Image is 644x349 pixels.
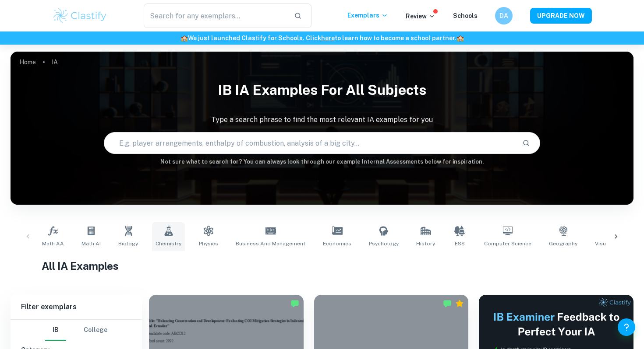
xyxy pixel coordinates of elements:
span: History [416,240,435,248]
h6: DA [499,11,509,21]
button: College [84,320,107,341]
span: Biology [118,240,138,248]
span: ESS [455,240,465,248]
span: Economics [323,240,351,248]
button: IB [45,320,66,341]
span: 🏫 [456,35,464,42]
span: Math AI [81,240,101,248]
span: Computer Science [484,240,531,248]
div: Premium [455,299,464,308]
button: DA [495,7,513,24]
h6: Filter exemplars [11,295,142,319]
span: 🏫 [180,35,188,42]
button: Search [519,136,534,150]
img: Marked [443,299,452,308]
h6: We just launched Clastify for Schools. Click to learn how to become a school partner. [2,33,642,43]
input: E.g. player arrangements, enthalpy of combustion, analysis of a big city... [104,131,515,155]
span: Psychology [369,240,399,248]
button: Help and Feedback [618,318,635,336]
span: Business and Management [236,240,305,248]
a: here [321,35,335,42]
span: Math AA [42,240,64,248]
a: Home [19,56,36,68]
span: Physics [199,240,218,248]
span: Geography [549,240,577,248]
span: Chemistry [156,240,181,248]
button: UPGRADE NOW [530,8,592,24]
img: Marked [290,299,299,308]
h6: Not sure what to search for? You can always look through our example Internal Assessments below f... [11,157,633,166]
h1: IB IA examples for all subjects [11,76,633,104]
p: Review [406,11,435,21]
h1: All IA Examples [42,258,602,274]
input: Search for any exemplars... [144,3,287,28]
p: Exemplars [347,10,388,20]
p: IA [52,57,58,67]
div: Filter type choice [45,320,107,341]
a: Schools [453,12,478,19]
p: Type a search phrase to find the most relevant IA examples for you [11,115,633,125]
img: Clastify logo [52,7,108,24]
